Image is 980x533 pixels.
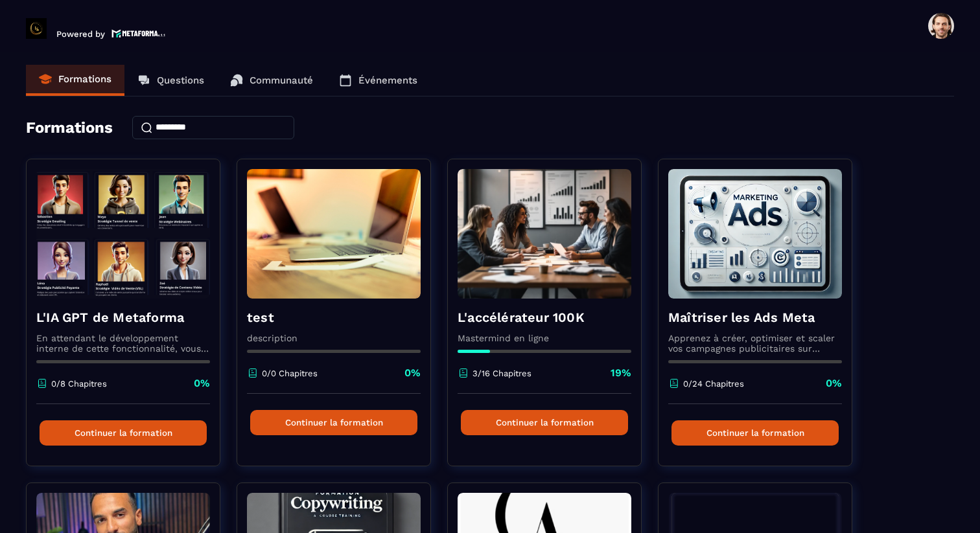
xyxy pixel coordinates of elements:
p: 0/8 Chapitres [51,379,107,389]
p: Powered by [56,29,105,39]
p: Questions [157,74,204,86]
p: description [247,333,421,343]
a: formation-backgroundL'IA GPT de MetaformaEn attendant le développement interne de cette fonctionn... [26,159,237,482]
button: Continuer la formation [250,410,417,435]
a: Questions [124,65,217,96]
a: formation-backgroundtestdescription0/0 Chapitres0%Continuer la formation [237,159,447,482]
p: Mastermind en ligne [458,333,631,343]
button: Continuer la formation [461,410,628,435]
a: formation-backgroundMaîtriser les Ads MetaApprenez à créer, optimiser et scaler vos campagnes pub... [658,159,869,482]
p: 0/24 Chapitres [683,379,744,389]
p: Événements [358,74,417,86]
p: 0% [404,366,421,380]
img: formation-background [458,169,631,299]
button: Continuer la formation [40,420,207,446]
h4: test [247,308,421,326]
img: logo [111,28,166,39]
p: 0% [826,376,842,391]
p: Formations [58,73,111,85]
p: Communauté [250,74,313,86]
a: Communauté [217,65,326,96]
a: Événements [326,65,430,96]
p: 19% [611,366,631,380]
h4: Formations [26,119,113,137]
p: 0% [194,376,210,391]
a: formation-backgroundL'accélérateur 100KMastermind en ligne3/16 Chapitres19%Continuer la formation [447,159,658,482]
h4: L'accélérateur 100K [458,308,631,326]
h4: Maîtriser les Ads Meta [668,308,842,326]
img: formation-background [247,169,421,299]
a: Formations [26,65,124,96]
p: En attendant le développement interne de cette fonctionnalité, vous pouvez déjà l’utiliser avec C... [36,333,210,354]
p: Apprenez à créer, optimiser et scaler vos campagnes publicitaires sur Facebook et Instagram. [668,333,842,354]
button: Continuer la formation [671,420,839,446]
img: formation-background [36,169,210,299]
p: 3/16 Chapitres [472,369,531,378]
h4: L'IA GPT de Metaforma [36,308,210,326]
img: formation-background [668,169,842,299]
p: 0/0 Chapitres [262,369,318,378]
img: logo-branding [26,18,47,39]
